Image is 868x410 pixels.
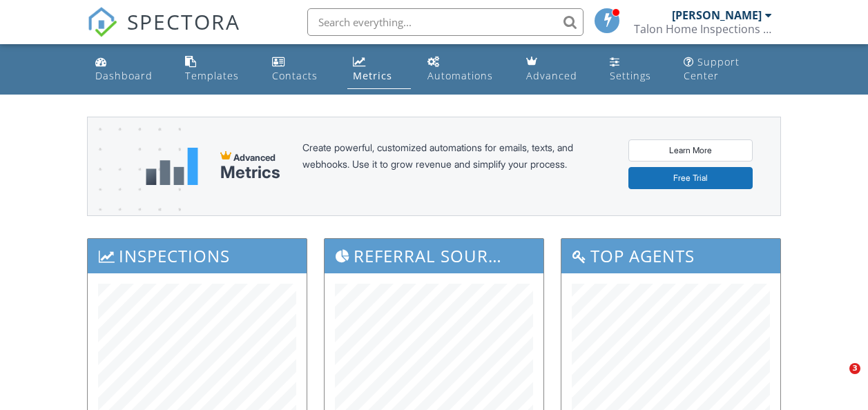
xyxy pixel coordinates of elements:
h3: Top Agents [561,239,780,273]
div: Automations [427,69,493,82]
a: Metrics [347,50,411,89]
div: Advanced [526,69,577,82]
div: Settings [610,69,651,82]
a: Advanced [521,50,593,89]
div: Dashboard [95,69,153,82]
a: Contacts [267,50,336,89]
img: The Best Home Inspection Software - Spectora [87,7,117,37]
img: metrics-aadfce2e17a16c02574e7fc40e4d6b8174baaf19895a402c862ea781aae8ef5b.svg [146,148,198,185]
h3: Referral Sources [325,239,543,273]
input: Search everything... [307,8,584,36]
div: Metrics [220,163,280,182]
a: Support Center [678,50,778,89]
h3: Inspections [88,239,307,273]
div: Create powerful, customized automations for emails, texts, and webhooks. Use it to grow revenue a... [302,139,606,193]
a: SPECTORA [87,19,240,48]
div: [PERSON_NAME] [672,8,762,22]
div: Contacts [272,69,318,82]
div: Templates [185,69,239,82]
a: Learn More [628,139,753,162]
div: Metrics [353,69,392,82]
span: 3 [849,363,860,374]
div: Talon Home Inspections LLC [634,22,772,36]
div: Support Center [684,55,740,82]
a: Automations (Basic) [422,50,510,89]
span: SPECTORA [127,7,240,36]
a: Dashboard [90,50,169,89]
img: advanced-banner-bg-f6ff0eecfa0ee76150a1dea9fec4b49f333892f74bc19f1b897a312d7a1b2ff3.png [88,117,181,270]
span: Advanced [233,152,276,163]
a: Free Trial [628,167,753,189]
a: Templates [180,50,255,89]
iframe: Intercom live chat [821,363,854,396]
a: Settings [604,50,667,89]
